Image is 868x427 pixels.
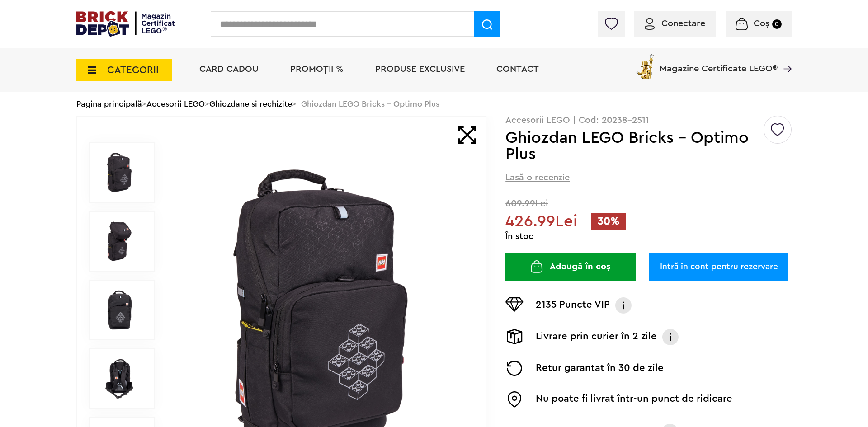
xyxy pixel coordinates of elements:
span: Lasă o recenzie [505,171,570,184]
span: Coș [754,19,769,28]
div: > > > Ghiozdan LEGO Bricks - Optimo Plus [76,92,792,116]
div: În stoc [505,232,792,241]
a: Magazine Certificate LEGO® [778,52,792,61]
p: Retur garantat în 30 de zile [536,361,664,376]
img: Ghiozdan LEGO Bricks - Optimo Plus [99,221,140,262]
img: Livrare [505,329,524,344]
img: Returnare [505,361,524,376]
a: Intră în cont pentru rezervare [649,253,788,281]
p: Accesorii LEGO | Cod: 20238-2511 [505,116,792,125]
span: 426.99Lei [505,213,577,230]
a: Ghiozdane si rechizite [209,100,292,108]
a: Card Cadou [199,65,259,74]
a: Contact [496,65,539,74]
img: Easybox [505,391,524,408]
p: Livrare prin curier în 2 zile [536,329,657,345]
img: Seturi Lego Ghiozdan LEGO Bricks - Optimo Plus [99,358,140,399]
img: Ghiozdan LEGO Bricks - Optimo Plus LEGO 20238-2511 [99,290,140,330]
img: Info VIP [614,297,632,314]
span: 609.99Lei [505,199,792,208]
span: Conectare [661,19,705,28]
p: 2135 Puncte VIP [536,297,610,314]
span: Magazine Certificate LEGO® [660,52,778,73]
h1: Ghiozdan LEGO Bricks - Optimo Plus [505,130,762,162]
p: Nu poate fi livrat într-un punct de ridicare [536,391,732,408]
span: 30% [591,213,626,230]
img: Ghiozdan LEGO Bricks - Optimo Plus [99,152,140,193]
button: Adaugă în coș [505,253,636,281]
a: Accesorii LEGO [146,100,205,108]
a: Conectare [645,19,705,28]
small: 0 [772,19,782,29]
a: PROMOȚII % [290,65,344,74]
span: CATEGORII [107,65,159,75]
a: Pagina principală [76,100,142,108]
img: Info livrare prin curier [661,329,679,345]
a: Produse exclusive [375,65,465,74]
img: Puncte VIP [505,297,524,312]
